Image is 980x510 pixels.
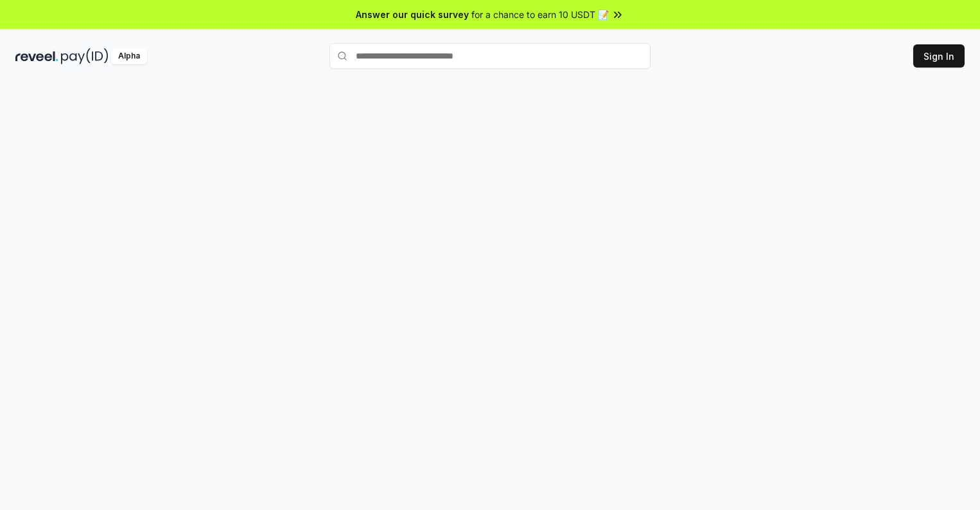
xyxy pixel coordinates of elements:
[111,48,147,64] div: Alpha
[356,8,469,21] span: Answer our quick survey
[913,44,965,68] button: Sign In
[61,48,109,64] img: pay_id
[471,8,609,21] span: for a chance to earn 10 USDT 📝
[15,48,58,64] img: reveel_dark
